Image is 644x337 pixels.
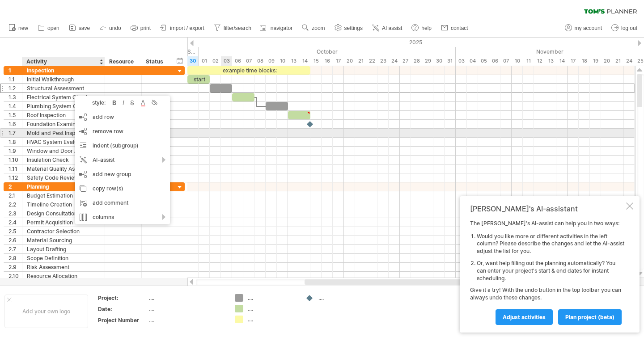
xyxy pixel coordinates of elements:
a: settings [332,22,365,34]
a: Adjust activities [496,309,553,325]
div: 1.3 [8,93,22,101]
a: open [35,22,62,34]
a: AI assist [370,22,405,34]
div: AI-assist [75,153,170,167]
div: Thursday, 23 October 2025 [377,56,389,66]
div: Insulation Check [27,156,100,164]
div: Monday, 3 November 2025 [456,56,467,66]
div: 1.10 [8,156,22,164]
div: 2.7 [8,245,22,253]
div: Friday, 21 November 2025 [612,56,623,66]
div: Contractor Selection [27,227,100,236]
div: Inspection [27,66,100,75]
div: 2.2 [8,200,22,209]
div: 1.2 [8,84,22,93]
span: filter/search [224,25,251,31]
div: .... [248,316,297,323]
div: Plumbing System Check [27,102,100,110]
div: example time blocks: [187,66,310,75]
div: Add your own logo [4,295,88,328]
div: Window and Door Assessment [27,147,100,155]
div: Thursday, 13 November 2025 [545,56,556,66]
div: Material Quality Assessment [27,164,100,173]
li: Would you like more or different activities in the left column? Please describe the changes and l... [477,233,624,255]
div: Resource Allocation [27,272,100,280]
a: plan project (beta) [558,309,622,325]
span: new [18,25,28,31]
div: Friday, 7 November 2025 [500,56,512,66]
span: plan project (beta) [565,314,614,320]
div: Monday, 24 November 2025 [623,56,635,66]
div: Friday, 10 October 2025 [277,56,288,66]
span: contact [451,25,468,31]
span: open [47,25,59,31]
div: Permit Acquisition [27,218,100,227]
div: copy row(s) [75,181,170,196]
div: Safety Code Review [27,173,100,182]
div: .... [149,316,224,324]
div: Monday, 17 November 2025 [568,56,579,66]
div: Tuesday, 14 October 2025 [299,56,310,66]
div: 1 [8,66,22,75]
div: 2.9 [8,263,22,271]
div: Monday, 10 November 2025 [512,56,523,66]
div: Wednesday, 12 November 2025 [534,56,545,66]
span: save [79,25,90,31]
div: add row [75,110,170,124]
div: 1.5 [8,111,22,119]
div: Tuesday, 11 November 2025 [523,56,534,66]
span: print [140,25,151,31]
a: my account [563,22,605,34]
div: .... [149,305,224,313]
div: Wednesday, 15 October 2025 [310,56,322,66]
a: filter/search [212,22,254,34]
a: zoom [300,22,327,34]
div: 2.5 [8,227,22,236]
div: October 2025 [199,47,456,56]
span: AI assist [382,25,402,31]
div: .... [149,294,224,302]
div: Tuesday, 28 October 2025 [411,56,422,66]
div: .... [248,294,297,302]
div: Friday, 3 October 2025 [221,56,232,66]
div: Thursday, 30 October 2025 [433,56,445,66]
div: Thursday, 2 October 2025 [210,56,221,66]
div: Wednesday, 29 October 2025 [422,56,433,66]
span: remove row [93,128,123,135]
span: zoom [312,25,325,31]
div: [PERSON_NAME]'s AI-assistant [470,204,624,213]
div: Tuesday, 21 October 2025 [355,56,366,66]
div: Thursday, 16 October 2025 [322,56,333,66]
div: Tuesday, 7 October 2025 [243,56,254,66]
div: Tuesday, 4 November 2025 [467,56,478,66]
div: Initial Walkthrough [27,75,100,84]
span: undo [109,25,121,31]
div: Wednesday, 5 November 2025 [478,56,489,66]
a: contact [439,22,471,34]
a: import / export [158,22,207,34]
div: 2.10 [8,272,22,280]
div: Monday, 6 October 2025 [232,56,243,66]
div: Status [146,57,165,66]
div: Wednesday, 19 November 2025 [590,56,601,66]
div: 1.12 [8,173,22,182]
div: .... [248,305,297,312]
div: 2.1 [8,191,22,200]
div: Monday, 27 October 2025 [400,56,411,66]
span: log out [621,25,637,31]
a: navigator [258,22,295,34]
div: 1.9 [8,147,22,155]
div: 1.6 [8,120,22,128]
a: new [6,22,31,34]
div: Wednesday, 1 October 2025 [199,56,210,66]
li: Or, want help filling out the planning automatically? You can enter your project's start & end da... [477,260,624,282]
div: Wednesday, 8 October 2025 [254,56,266,66]
div: add new group [75,167,170,181]
div: Friday, 31 October 2025 [445,56,456,66]
div: Friday, 24 October 2025 [389,56,400,66]
span: import / export [170,25,204,31]
div: Layout Drafting [27,245,100,253]
div: columns [75,210,170,224]
div: Activity [26,57,100,66]
div: Resource [109,57,136,66]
